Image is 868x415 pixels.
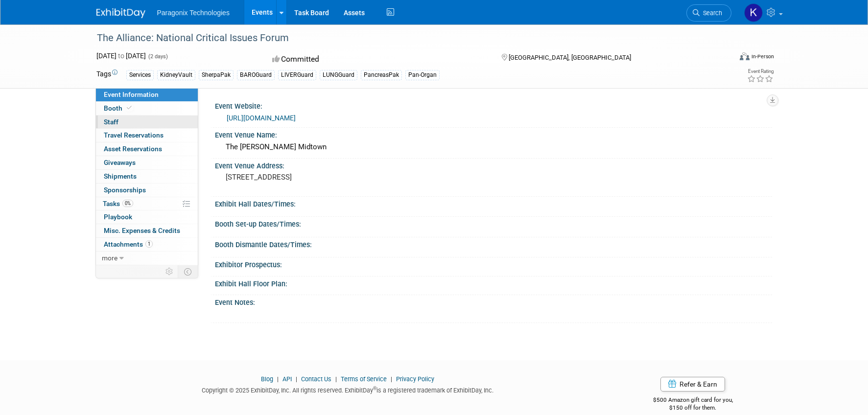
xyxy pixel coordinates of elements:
span: Playbook [104,213,132,221]
div: LUNGGuard [320,70,357,80]
div: BAROGuard [237,70,275,80]
div: PancreasPak [361,70,402,80]
div: Copyright © 2025 ExhibitDay, Inc. All rights reserved. ExhibitDay is a registered trademark of Ex... [96,384,600,395]
div: In-Person [751,53,774,60]
span: Misc. Expenses & Credits [104,227,180,234]
img: ExhibitDay [96,8,145,18]
sup: ® [373,386,376,391]
span: Asset Reservations [104,145,162,153]
span: | [388,375,395,383]
div: Event Format [674,51,774,66]
a: Shipments [96,170,198,183]
span: Attachments [104,240,153,248]
a: Travel Reservations [96,129,198,142]
div: Exhibit Hall Dates/Times: [215,197,772,209]
a: Attachments1 [96,238,198,251]
td: Toggle Event Tabs [178,265,198,278]
div: Event Venue Name: [215,128,772,140]
div: LIVERGuard [278,70,316,80]
span: to [117,52,126,60]
td: Tags [96,69,117,80]
a: Search [686,4,731,22]
a: Sponsorships [96,184,198,197]
td: Personalize Event Tab Strip [161,265,178,278]
pre: [STREET_ADDRESS] [226,173,436,182]
span: 0% [122,200,133,207]
a: API [282,375,292,383]
a: Event Information [96,88,198,101]
a: Asset Reservations [96,142,198,156]
div: Event Venue Address: [215,159,772,171]
div: Event Notes: [215,295,772,307]
span: more [102,254,117,262]
a: Staff [96,115,198,129]
a: Misc. Expenses & Credits [96,224,198,237]
span: Event Information [104,91,159,98]
span: Giveaways [104,159,136,166]
span: (2 days) [147,53,168,60]
a: more [96,252,198,265]
img: Format-Inperson.png [740,52,750,60]
div: Pan-Organ [405,70,440,80]
span: 1 [145,240,153,248]
div: $500 Amazon gift card for you, [614,390,772,412]
div: Booth Set-up Dates/Times: [215,217,772,229]
a: Playbook [96,210,198,224]
a: Refer & Earn [660,377,725,392]
span: [GEOGRAPHIC_DATA], [GEOGRAPHIC_DATA] [509,54,631,61]
span: Sponsorships [104,186,146,194]
span: | [293,375,300,383]
div: Services [126,70,154,80]
div: Event Rating [747,69,774,74]
img: Krista Paplaczyk [744,3,763,22]
div: The Alliance: National Critical Issues Forum [94,29,717,47]
span: Search [700,9,722,17]
div: The [PERSON_NAME] Midtown [222,139,765,155]
a: [URL][DOMAIN_NAME] [227,114,296,122]
div: Event Website: [215,99,772,111]
span: Travel Reservations [104,131,164,139]
span: Booth [104,104,134,112]
span: Staff [104,118,118,126]
a: Privacy Policy [396,375,434,383]
span: Shipments [104,172,137,180]
div: KidneyVault [157,70,195,80]
div: SherpaPak [199,70,234,80]
span: | [333,375,339,383]
div: $150 off for them. [614,404,772,412]
span: Paragonix Technologies [157,9,230,17]
i: Booth reservation complete [127,105,132,111]
div: Booth Dismantle Dates/Times: [215,237,772,250]
div: Exhibit Hall Floor Plan: [215,277,772,289]
a: Contact Us [301,375,331,383]
span: [DATE] [DATE] [96,52,146,60]
a: Giveaways [96,156,198,169]
div: Committed [269,51,486,68]
a: Blog [261,375,273,383]
a: Tasks0% [96,197,198,210]
span: Tasks [103,200,133,207]
a: Terms of Service [341,375,387,383]
span: | [275,375,281,383]
div: Exhibitor Prospectus: [215,257,772,270]
a: Booth [96,102,198,115]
